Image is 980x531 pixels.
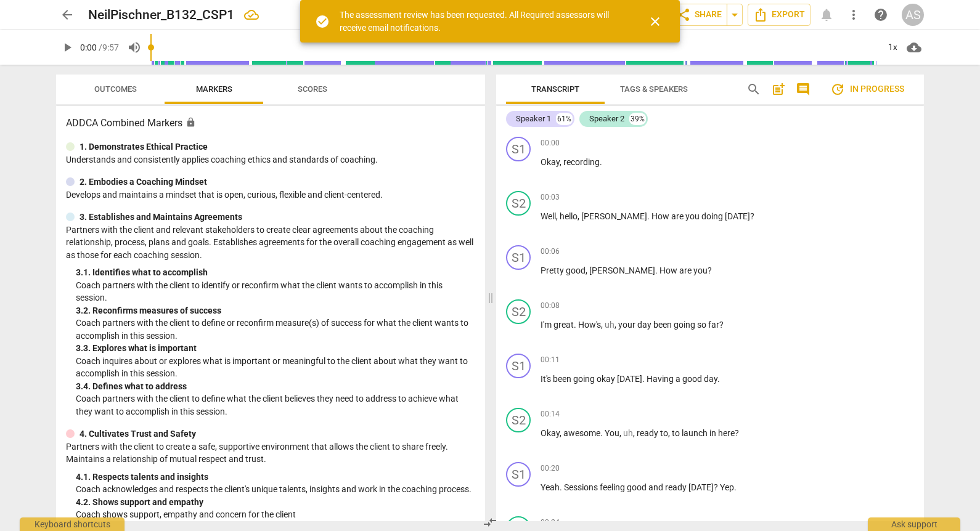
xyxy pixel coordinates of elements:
span: Scores [298,84,327,94]
span: close [648,14,663,29]
span: . [717,374,720,384]
button: Search [744,79,764,99]
span: , [578,211,581,221]
span: going [573,374,597,384]
span: . [560,482,564,492]
span: play_arrow [60,40,75,55]
span: Transcript [531,84,579,94]
span: It's [541,374,553,384]
span: ? [719,320,724,330]
span: Okay [541,157,560,167]
span: ? [714,482,720,492]
span: recording [563,157,600,167]
span: How's [578,320,601,330]
span: ? [735,428,739,438]
span: Filler word [605,320,615,330]
span: . [655,265,659,275]
span: arrow_back [60,7,75,22]
span: comment [796,82,811,97]
div: 61% [556,113,573,125]
div: 3. 2. Reconfirms measures of success [76,304,475,317]
span: [PERSON_NAME] [581,211,647,221]
span: Outcomes [94,84,137,94]
span: Assessment is enabled for this document. The competency model is locked and follows the assessmen... [186,117,196,128]
span: How [659,265,679,275]
span: hello [560,211,578,221]
button: Sharing summary [727,4,743,26]
span: . [600,428,605,438]
span: , [619,428,623,438]
p: Coach inquires about or explores what is important or meaningful to the client about what they wa... [76,355,475,380]
div: 3. 3. Explores what is important [76,342,475,355]
div: 3. 4. Defines what to address [76,380,475,393]
span: 00:11 [541,355,560,365]
span: going [674,320,697,330]
span: Share [676,7,722,22]
span: compare_arrows [483,515,497,530]
span: I'm [541,320,553,330]
span: post_add [771,82,786,97]
span: Okay [541,428,560,438]
span: Markers [196,84,232,94]
span: a [676,374,682,384]
div: Speaker 2 [589,113,624,125]
h2: NeilPischner_B132_CSP1 [88,7,234,23]
button: Volume [123,36,145,59]
span: feeling [600,482,627,492]
span: more_vert [846,7,861,22]
span: update [830,82,845,97]
div: Change speaker [506,408,531,432]
button: Review is in progress [820,77,914,102]
span: arrow_drop_down [727,7,742,22]
span: In progress [830,82,904,97]
span: , [560,157,563,167]
span: 00:24 [541,517,560,528]
span: 00:14 [541,409,560,420]
span: volume_up [127,40,142,55]
div: All changes saved [244,7,259,22]
span: [DATE] [688,482,714,492]
span: your [618,320,637,330]
span: Having [647,374,676,384]
p: Partners with the client to create a safe, supportive environment that allows the client to share... [66,440,475,466]
span: 00:00 [541,138,560,148]
div: Change speaker [506,191,531,216]
p: 4. Cultivates Trust and Safety [80,428,196,440]
span: . [642,374,647,384]
span: Yep [720,482,734,492]
span: search [746,82,761,97]
span: , [586,265,589,275]
div: The assessment review has been requested. All Required assessors will receive email notifications. [340,9,626,34]
div: Keyboard shortcuts [20,517,125,531]
span: 00:03 [541,192,560,203]
button: Close [640,7,670,36]
span: , [560,428,563,438]
span: share [676,7,691,22]
span: Well [541,211,556,221]
span: You [605,428,619,438]
p: Coach partners with the client to identify or reconfirm what the client wants to accomplish in th... [76,279,475,304]
span: [DATE] [725,211,750,221]
span: day [637,320,653,330]
span: far [708,320,719,330]
div: Speaker 1 [516,113,551,125]
p: Coach partners with the client to define what the client believes they need to address to achieve... [76,392,475,418]
p: 1. Demonstrates Ethical Practice [80,140,208,153]
span: good [627,482,648,492]
span: Tags & Speakers [620,84,688,94]
p: Develops and maintains a mindset that is open, curious, flexible and client-centered. [66,188,475,201]
span: . [574,320,578,330]
p: 2. Embodies a Coaching Mindset [80,176,207,188]
p: Partners with the client and relevant stakeholders to create clear agreements about the coaching ... [66,224,475,262]
a: Help [870,4,892,26]
span: 00:06 [541,246,560,257]
span: / 9:57 [99,43,119,52]
span: to [672,428,682,438]
div: Change speaker [506,245,531,270]
span: Pretty [541,265,566,275]
div: 4. 1. Respects talents and insights [76,471,475,484]
h3: ADDCA Combined Markers [66,116,475,131]
span: , [615,320,618,330]
span: and [648,482,665,492]
button: AS [902,4,924,26]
